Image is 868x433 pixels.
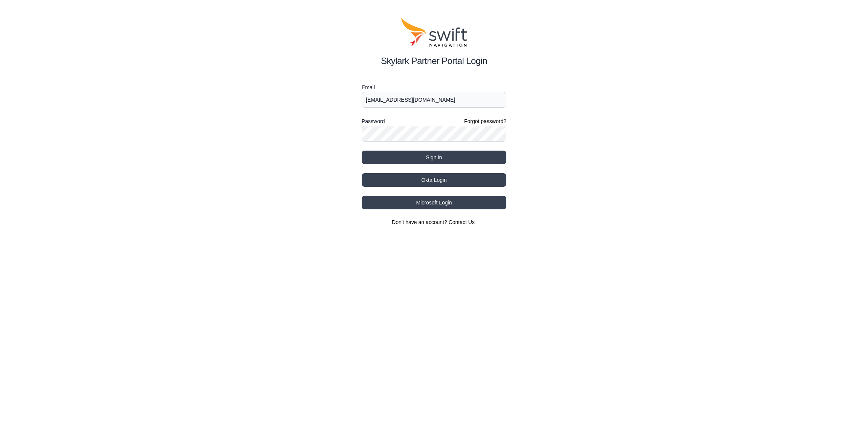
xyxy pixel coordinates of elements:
[362,218,506,226] section: Don't have an account?
[362,83,506,92] label: Email
[362,117,385,126] label: Password
[362,196,506,209] button: Microsoft Login
[362,173,506,187] button: Okta Login
[449,219,475,225] a: Contact Us
[464,117,506,125] a: Forgot password?
[362,54,506,68] h2: Skylark Partner Portal Login
[362,151,506,164] button: Sign in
